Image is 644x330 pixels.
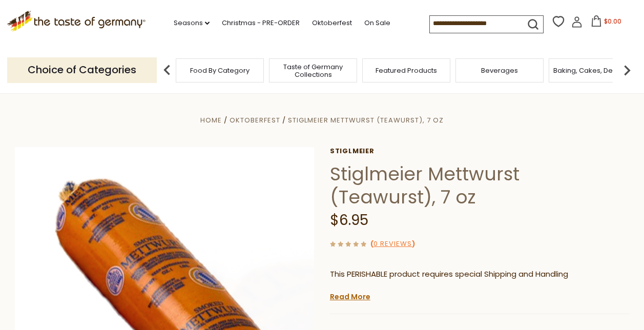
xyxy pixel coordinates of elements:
a: Home [200,115,222,125]
a: On Sale [364,17,390,29]
a: Featured Products [376,67,437,74]
p: This PERISHABLE product requires special Shipping and Handling [330,268,630,281]
a: Beverages [481,67,518,74]
span: $6.95 [330,210,368,230]
a: Baking, Cakes, Desserts [553,67,633,74]
a: 0 Reviews [373,239,412,250]
a: Read More [330,292,370,302]
img: previous arrow [157,60,177,80]
span: ( ) [370,239,415,249]
a: Oktoberfest [312,17,352,29]
li: We will ship this product in heat-protective packaging and ice. [340,288,630,301]
a: Christmas - PRE-ORDER [222,17,300,29]
h1: Stiglmeier Mettwurst (Teawurst), 7 oz [330,162,630,209]
a: Oktoberfest [230,115,280,125]
a: Stiglmeier Mettwurst (Teawurst), 7 oz [288,115,444,125]
a: Stiglmeier [330,147,630,155]
a: Food By Category [190,67,250,74]
a: Taste of Germany Collections [272,63,354,78]
a: Seasons [174,17,210,29]
p: Choice of Categories [7,57,157,82]
img: next arrow [617,60,637,80]
span: $0.00 [604,17,621,26]
button: $0.00 [585,15,628,31]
